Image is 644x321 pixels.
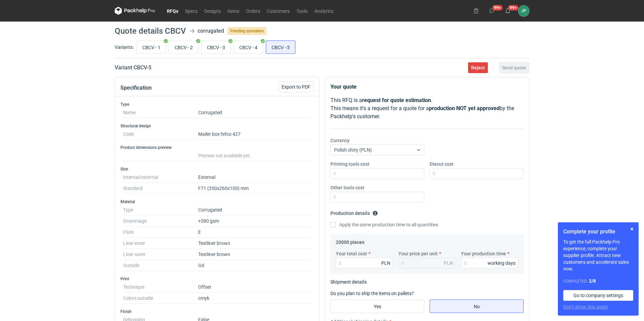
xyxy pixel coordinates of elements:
[198,204,311,216] dd: Corrugated
[330,96,524,121] p: This RFQ is a . This means it's a request for a quote for a by the Packhelp's customer.
[123,204,198,216] dt: Type
[120,145,314,150] h3: Product dimensions preview
[137,40,166,54] label: CBCV - 1
[330,299,424,313] label: Yes
[563,278,633,285] div: Completed:
[518,5,529,17] button: JP
[488,260,515,266] div: working days
[123,293,198,304] dt: Colors outside
[123,183,198,194] dt: Standard
[502,65,526,70] span: Send quote
[563,303,608,310] button: Don’t show this again
[198,27,224,35] div: corrugated
[311,7,337,15] a: Analytics
[330,137,350,144] label: Currency
[120,102,314,107] h3: Type
[227,27,266,35] span: Pending quotation
[518,5,529,17] div: Justyna Powała
[330,277,367,285] legend: Shipment details
[120,309,314,314] h3: Finish
[234,40,263,54] label: CBCV - 4
[123,282,198,293] dt: Technique
[120,166,314,172] h3: Size
[330,161,369,167] label: Printing tools cost
[120,80,152,96] button: Specification
[198,282,311,293] dd: Offset
[279,82,314,92] button: Export to PDF
[336,250,367,257] label: Your total cost
[429,105,500,111] strong: production NOT yet approved
[330,84,357,90] strong: Your quote
[282,85,311,89] span: Export to PDF
[398,250,438,257] label: Your price per unit
[330,184,364,191] label: Other tools cost
[123,238,198,249] dt: Liner inner
[461,250,506,257] label: Your production time
[330,168,424,179] input: 0
[430,168,524,179] input: 0
[123,227,198,238] dt: Flute
[198,216,311,227] dd: +380 gsm
[263,7,293,15] a: Customers
[563,290,633,301] a: Go to company settings
[120,276,314,282] h3: Print
[198,153,251,158] span: Preview not available yet.
[330,192,424,202] input: 0
[334,147,372,153] span: Polish złoty (PLN)
[444,260,453,266] div: PLN
[243,7,263,15] a: Orders
[381,260,390,266] div: PLN
[487,5,497,16] button: 99+
[502,5,513,16] button: 99+
[164,7,182,15] a: RFQs
[198,249,311,260] dd: Testliner brown
[330,291,414,296] label: Do you plan to ship the items on pallets?
[499,62,529,73] button: Send quote
[115,44,134,51] label: Variants:
[563,238,633,272] p: To get the full Packhelp Pro experience, complete your supplier profile. Attract new customers an...
[115,64,151,72] h2: Variant CBCV - 5
[198,293,311,304] dd: cmyk
[430,299,524,313] label: No
[362,97,431,103] strong: request for quote estimation
[336,258,393,268] input: 0
[198,238,311,249] dd: Testliner brown
[330,221,438,228] label: Apply the same production time to all quantities
[336,237,364,245] legend: 20000 pieces
[430,161,454,167] label: Diecut cost
[115,27,186,35] h1: Quote details CBCV
[201,7,224,15] a: Designs
[224,7,243,15] a: Items
[198,129,311,140] dd: Mailer box fefco 427
[198,183,311,194] dd: F71 (350x260x100) mm
[589,278,596,284] strong: 2 / 8
[198,107,311,118] dd: Corrugated
[201,40,231,54] label: CBCV - 3
[123,172,198,183] dt: Internal/external
[461,258,518,268] input: 0
[115,7,155,15] svg: Packhelp Pro
[266,40,295,54] label: CBCV - 5
[563,228,633,236] h1: Complete your profile
[120,123,314,129] h3: Structural design
[468,62,488,73] button: Reject
[471,65,485,70] span: Reject
[198,227,311,238] dd: E
[330,208,378,216] legend: Production details
[169,40,199,54] label: CBCV - 2
[198,260,311,271] dd: Gd
[123,107,198,118] dt: Name
[123,260,198,271] dt: Outside
[123,129,198,140] dt: Code
[198,172,311,183] dd: External
[120,199,314,204] h3: Material
[182,7,201,15] a: Specs
[123,216,198,227] dt: Grammage
[123,249,198,260] dt: Liner outer
[628,225,636,233] button: Skip for now
[293,7,311,15] a: Tools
